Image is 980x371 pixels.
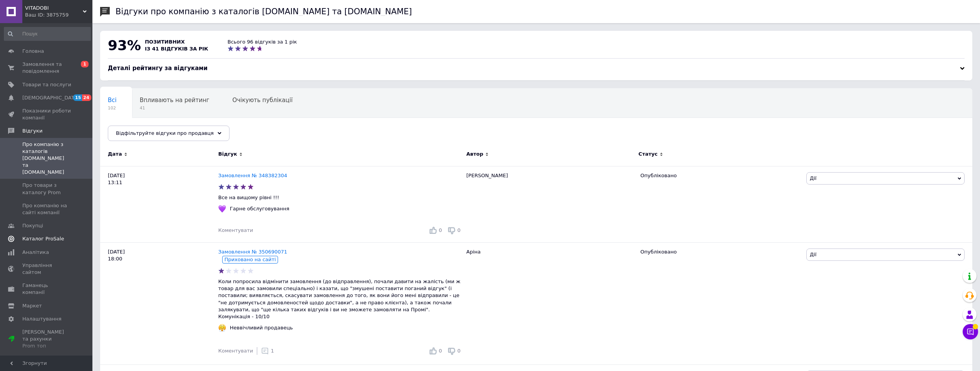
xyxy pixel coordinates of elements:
[228,324,295,331] div: Неввічливий продавець
[22,342,71,349] div: Prom топ
[116,130,214,136] span: Відфільтруйте відгуки про продавця
[108,151,122,158] span: Дата
[108,64,965,72] div: Деталі рейтингу за відгуками
[218,151,237,158] span: Відгук
[462,166,637,242] div: [PERSON_NAME]
[271,348,274,354] span: 1
[22,81,71,88] span: Товари та послуги
[108,65,208,72] span: Деталі рейтингу за відгуками
[218,227,253,234] div: Коментувати
[22,202,71,216] span: Про компанію на сайті компанії
[22,235,64,242] span: Каталог ProSale
[457,348,461,354] span: 0
[82,94,91,101] span: 24
[810,252,816,257] span: Дії
[22,107,71,121] span: Показники роботи компанії
[810,175,816,181] span: Дії
[108,37,141,53] span: 93%
[228,205,291,212] div: Гарне обслуговування
[261,347,274,355] div: 1
[108,97,117,104] span: Всі
[228,39,297,45] div: Всього 96 відгуків за 1 рік
[218,249,287,255] a: Замовлення № 350690071
[462,243,637,365] div: Аріна
[22,128,42,134] span: Відгуки
[224,257,276,262] span: Приховано на сайті
[218,205,226,213] img: :purple_heart:
[218,173,287,178] a: Замовлення № 348382304
[108,126,186,133] span: Опубліковані без комен...
[640,248,801,255] div: Опубліковано
[108,105,117,111] span: 102
[73,94,82,101] span: 15
[140,105,209,111] span: 41
[218,324,226,332] img: :triumph:
[218,278,462,320] p: Коли попросила відмінити замовлення (до відправлення), почали давити на жалість (ми ж товар для в...
[439,227,442,233] span: 0
[145,39,185,45] span: позитивних
[22,262,71,276] span: Управління сайтом
[963,324,978,339] button: Чат з покупцем
[439,348,442,354] span: 0
[638,151,658,158] span: Статус
[22,94,79,101] span: [DEMOGRAPHIC_DATA]
[233,97,293,104] span: Очікують публікації
[145,46,208,52] span: із 41 відгуків за рік
[218,194,462,201] p: Все на вищому рівні !!!
[25,5,83,12] span: VITADOBI
[100,166,218,242] div: [DATE] 13:11
[100,243,218,365] div: [DATE] 18:00
[81,61,89,67] span: 1
[100,118,201,147] div: Опубліковані без коментаря
[4,27,91,41] input: Пошук
[457,227,461,233] span: 0
[140,97,209,104] span: Впливають на рейтинг
[116,7,412,16] h1: Відгуки про компанію з каталогів [DOMAIN_NAME] та [DOMAIN_NAME]
[22,329,71,350] span: [PERSON_NAME] та рахунки
[25,12,92,18] div: Ваш ID: 3875759
[22,48,44,55] span: Головна
[640,172,801,179] div: Опубліковано
[22,222,43,229] span: Покупці
[22,141,71,176] span: Про компанію з каталогів [DOMAIN_NAME] та [DOMAIN_NAME]
[22,282,71,296] span: Гаманець компанії
[22,61,71,75] span: Замовлення та повідомлення
[218,347,253,354] div: Коментувати
[218,348,253,354] span: Коментувати
[22,182,71,196] span: Про товари з каталогу Prom
[466,151,483,158] span: Автор
[22,249,49,256] span: Аналітика
[22,302,42,309] span: Маркет
[218,227,253,233] span: Коментувати
[22,316,62,322] span: Налаштування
